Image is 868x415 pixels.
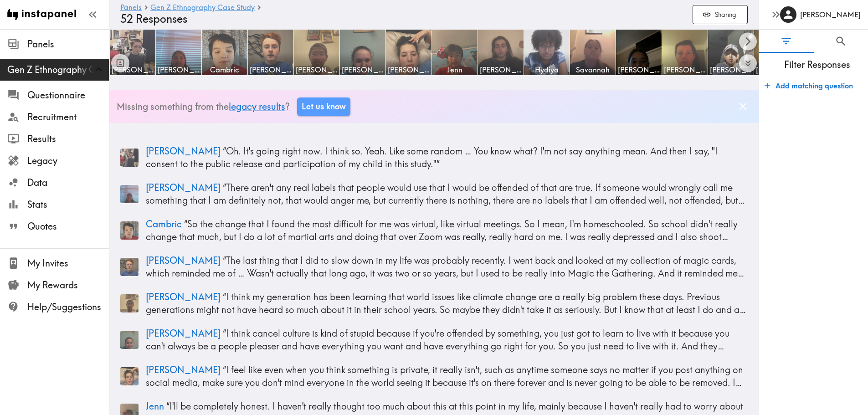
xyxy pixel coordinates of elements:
span: [PERSON_NAME] [146,364,221,375]
p: “ I feel like even when you think something is private, it really isn't, such as anytime someone ... [146,364,748,389]
button: Dismiss banner [734,98,751,115]
span: [PERSON_NAME] [756,65,798,75]
a: Panels [120,4,142,12]
img: Panelist thumbnail [120,367,139,385]
a: [PERSON_NAME] [386,29,432,76]
a: Jenn [432,29,478,76]
span: Stats [27,198,109,211]
a: Let us know [297,97,350,116]
a: [PERSON_NAME] [340,29,386,76]
span: [PERSON_NAME] [664,65,706,75]
span: Legacy [27,154,109,167]
span: [PERSON_NAME] [146,291,221,302]
img: Panelist thumbnail [120,331,139,349]
a: [PERSON_NAME] [616,29,662,76]
span: [PERSON_NAME] [112,65,154,75]
a: [PERSON_NAME] [156,29,202,76]
span: Recruitment [27,111,109,123]
p: “ Oh. It's going right now. I think so. Yeah. Like some random … You know what? I'm not say anyth... [146,145,748,170]
a: Panelist thumbnail[PERSON_NAME] “The last thing that I did to slow down in my life was probably r... [120,251,748,283]
img: Panelist thumbnail [120,294,139,313]
img: Panelist thumbnail [120,221,139,240]
span: Jenn [434,65,476,75]
p: “ So the change that I found the most difficult for me was virtual, like virtual meetings. So I m... [146,218,748,243]
a: [PERSON_NAME] [754,29,800,76]
span: Search [835,35,847,47]
span: [PERSON_NAME] [710,65,752,75]
span: [PERSON_NAME] [480,65,522,75]
a: [PERSON_NAME] [662,29,708,76]
p: “ There aren't any real labels that people would use that I would be offended of that are true. I... [146,181,748,207]
img: Panelist thumbnail [120,149,139,167]
button: Scroll right [739,33,757,51]
p: “ I think my generation has been learning that world issues like climate change are a really big ... [146,291,748,316]
span: Cambric [204,65,246,75]
span: Panels [27,38,109,51]
a: Gen Z Ethnography Case Study [150,4,255,12]
img: Panelist thumbnail [120,258,139,276]
span: Gen Z Ethnography Case Study [7,63,109,76]
a: [PERSON_NAME] [248,29,294,76]
span: Jenn [146,400,164,412]
span: My Invites [27,257,109,270]
span: [PERSON_NAME] [146,145,221,157]
img: Panelist thumbnail [120,185,139,203]
a: Panelist thumbnail[PERSON_NAME] “There aren't any real labels that people would use that I would ... [120,178,748,210]
span: [PERSON_NAME] [146,182,221,193]
a: Panelist thumbnail[PERSON_NAME] “Oh. It's going right now. I think so. Yeah. Like some random … Y... [120,141,748,174]
span: [PERSON_NAME] [296,65,338,75]
h6: [PERSON_NAME] [800,10,861,20]
button: Sharing [693,5,748,25]
a: Cambric [202,29,248,76]
span: [PERSON_NAME] [146,328,221,339]
span: Help/Suggestions [27,301,109,313]
span: Savannah [572,65,614,75]
a: legacy results [229,101,285,112]
span: Filter Responses [766,58,868,71]
span: [PERSON_NAME] [618,65,660,75]
a: Panelist thumbnail[PERSON_NAME] “I think my generation has been learning that world issues like c... [120,287,748,320]
button: Toggle between responses and questions [111,54,129,72]
a: [PERSON_NAME] [109,29,156,76]
span: Quotes [27,220,109,233]
span: Hydiya [526,65,568,75]
span: [PERSON_NAME] [388,65,430,75]
button: Filter Responses [759,30,814,53]
a: Savannah [570,29,616,76]
span: Questionnaire [27,89,109,102]
p: Missing something from the ? [117,100,290,113]
a: Panelist thumbnailCambric “So the change that I found the most difficult for me was virtual, like... [120,214,748,247]
a: Hydiya [524,29,570,76]
span: [PERSON_NAME] [342,65,384,75]
a: Panelist thumbnail[PERSON_NAME] “I feel like even when you think something is private, it really ... [120,360,748,393]
span: 52 Responses [120,12,187,26]
p: “ The last thing that I did to slow down in my life was probably recently. I went back and looked... [146,254,748,280]
span: Cambric [146,218,182,230]
a: [PERSON_NAME] [478,29,524,76]
button: Add matching question [761,77,857,95]
a: [PERSON_NAME] [294,29,340,76]
span: [PERSON_NAME] [158,65,200,75]
span: My Rewards [27,279,109,292]
p: “ I think cancel culture is kind of stupid because if you're offended by something, you just got ... [146,327,748,353]
span: Results [27,133,109,145]
span: Data [27,176,109,189]
button: Expand to show all items [739,55,757,72]
span: [PERSON_NAME] [146,255,221,266]
a: [PERSON_NAME] [708,29,754,76]
span: [PERSON_NAME] [250,65,292,75]
a: Panelist thumbnail[PERSON_NAME] “I think cancel culture is kind of stupid because if you're offen... [120,323,748,356]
